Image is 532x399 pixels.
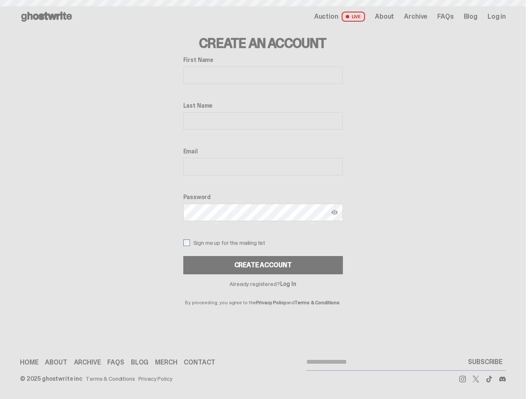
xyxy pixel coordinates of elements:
a: Contact [184,359,215,366]
a: Archive [74,359,101,366]
p: Already registered? [183,281,343,287]
a: Blog [464,13,478,20]
a: Terms & Conditions [86,376,135,382]
a: Log in [488,13,506,20]
div: © 2025 ghostwrite inc [20,376,82,382]
div: Create Account [234,262,292,268]
h3: Create an Account [183,37,343,50]
a: Archive [404,13,427,20]
label: Email [183,148,343,155]
a: Merch [155,359,177,366]
a: Blog [131,359,148,366]
a: Privacy Policy [256,299,286,306]
label: Last Name [183,102,343,109]
label: Password [183,194,343,200]
a: Terms & Conditions [295,299,340,306]
label: Sign me up for the mailing list [183,239,343,246]
img: Show password [331,209,338,216]
a: Privacy Policy [138,376,172,382]
a: About [375,13,394,20]
span: LIVE [342,12,365,22]
a: Home [20,359,38,366]
button: SUBSCRIBE [465,354,506,370]
span: Auction [314,13,338,20]
a: About [45,359,67,366]
button: Create Account [183,256,343,274]
a: Log In [280,280,296,288]
a: Auction LIVE [314,12,365,22]
label: First Name [183,57,343,63]
input: Sign me up for the mailing list [183,239,190,246]
a: FAQs [437,13,453,20]
a: FAQs [107,359,124,366]
p: By proceeding, you agree to the and . [183,287,343,305]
